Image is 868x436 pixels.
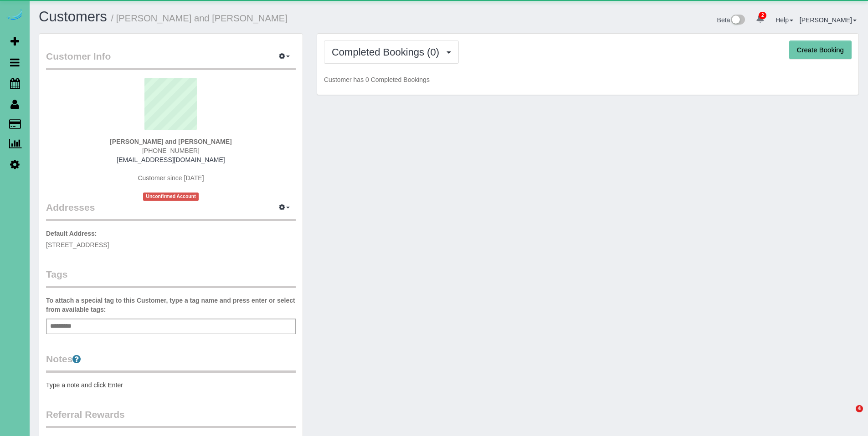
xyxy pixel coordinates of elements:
[759,12,766,19] span: 2
[46,296,296,314] label: To attach a special tag to this Customer, type a tag name and press enter or select from availabl...
[39,9,107,25] a: Customers
[856,405,863,412] span: 4
[46,229,97,238] label: Default Address:
[46,380,296,390] pre: Type a note and click Enter
[138,174,204,182] span: Customer since [DATE]
[837,405,859,427] iframe: Intercom live chat
[46,268,296,288] legend: Tags
[717,16,745,24] a: Beta
[5,9,24,22] img: Automaid Logo
[730,15,745,26] img: New interface
[142,147,200,154] span: [PHONE_NUMBER]
[117,156,225,163] a: [EMAIL_ADDRESS][DOMAIN_NAME]
[143,193,199,200] span: Unconfirmed Account
[46,241,109,248] span: [STREET_ADDRESS]
[751,9,769,29] a: 2
[46,408,296,428] legend: Referral Rewards
[776,16,793,24] a: Help
[46,352,296,373] legend: Notes
[789,41,852,60] button: Create Booking
[110,138,232,145] strong: [PERSON_NAME] and [PERSON_NAME]
[332,46,444,58] span: Completed Bookings (0)
[800,16,857,24] a: [PERSON_NAME]
[324,41,459,64] button: Completed Bookings (0)
[324,75,852,84] p: Customer has 0 Completed Bookings
[111,13,288,23] small: / [PERSON_NAME] and [PERSON_NAME]
[46,50,296,70] legend: Customer Info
